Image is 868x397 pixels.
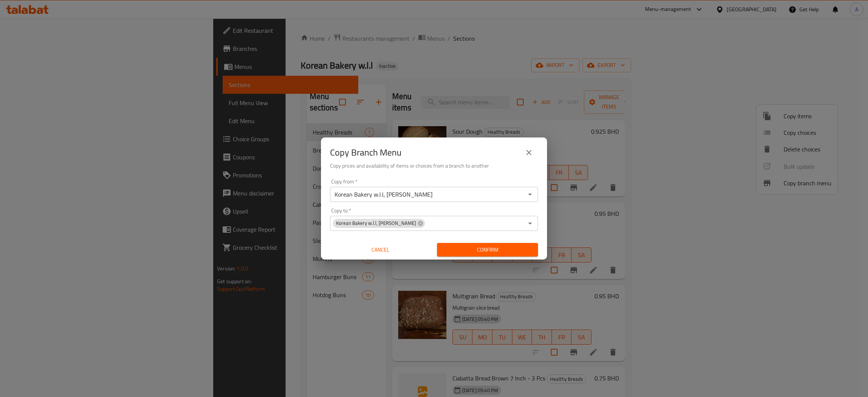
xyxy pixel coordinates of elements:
div: Korean Bakery w.l.l, [PERSON_NAME] [333,219,425,228]
button: close [520,144,538,162]
span: Confirm [443,245,532,255]
span: Cancel [333,245,428,255]
h2: Copy Branch Menu [330,147,402,159]
button: Confirm [437,243,538,257]
h6: Copy prices and availability of items or choices from a branch to another [330,162,538,170]
button: Open [525,218,535,229]
span: Korean Bakery w.l.l, [PERSON_NAME] [333,220,419,227]
button: Open [525,189,535,200]
button: Cancel [330,243,431,257]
